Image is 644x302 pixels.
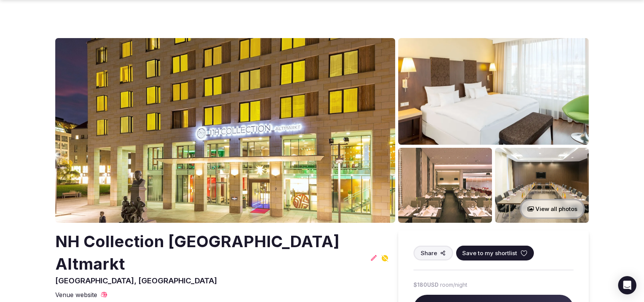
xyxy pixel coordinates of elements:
[413,281,439,289] span: $180 USD
[413,246,453,260] button: Share
[462,249,517,257] span: Save to my shortlist
[520,199,585,219] button: View all photos
[495,148,589,223] img: Venue gallery photo
[456,246,534,260] button: Save to my shortlist
[398,148,492,223] img: Venue gallery photo
[618,276,636,294] div: Open Intercom Messenger
[55,276,217,285] span: [GEOGRAPHIC_DATA], [GEOGRAPHIC_DATA]
[55,38,395,223] img: Venue cover photo
[421,249,437,257] span: Share
[398,38,589,145] img: Venue gallery photo
[55,291,108,299] a: Venue website
[55,291,97,299] span: Venue website
[440,281,467,289] span: room/night
[55,230,367,275] h2: NH Collection [GEOGRAPHIC_DATA] Altmarkt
